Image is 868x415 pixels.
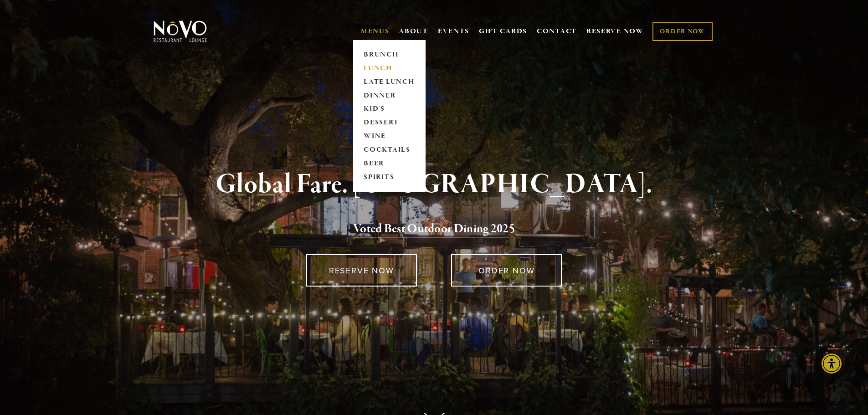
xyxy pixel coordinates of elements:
a: ABOUT [399,27,428,36]
a: DESSERT [361,116,418,130]
a: COCKTAILS [361,143,418,157]
div: Accessibility Menu [822,354,842,374]
a: WINE [361,130,418,143]
a: ORDER NOW [652,22,712,41]
a: DINNER [361,89,418,102]
a: LATE LUNCH [361,75,418,89]
a: BRUNCH [361,48,418,61]
a: KID'S [361,102,418,116]
a: CONTACT [537,23,577,40]
img: Novo Restaurant &amp; Lounge [152,20,209,43]
strong: Global Fare. [GEOGRAPHIC_DATA]. [216,167,652,202]
h2: 5 [169,220,700,239]
a: RESERVE NOW [306,254,417,287]
a: EVENTS [438,27,469,36]
a: ORDER NOW [451,254,562,287]
a: MENUS [361,27,390,36]
a: Voted Best Outdoor Dining 202 [353,221,509,238]
a: GIFT CARDS [479,23,527,40]
a: BEER [361,157,418,171]
a: RESERVE NOW [586,23,644,40]
a: LUNCH [361,61,418,75]
a: SPIRITS [361,171,418,184]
